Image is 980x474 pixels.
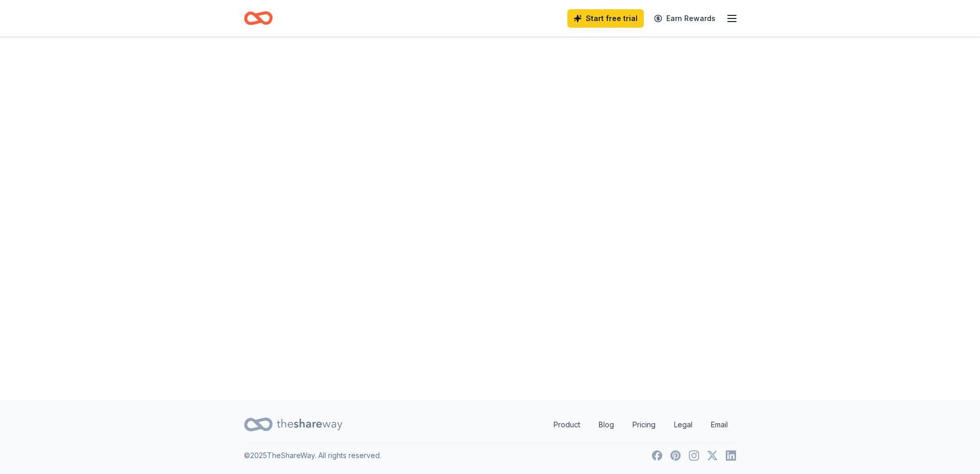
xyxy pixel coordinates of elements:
a: Email [703,414,736,435]
nav: quick links [545,414,736,435]
p: © 2025 TheShareWay. All rights reserved. [244,449,381,462]
a: Legal [666,414,701,435]
a: Earn Rewards [648,9,722,28]
a: Product [545,414,588,435]
a: Blog [590,414,622,435]
a: Start free trial [567,9,644,28]
a: Home [244,6,273,30]
a: Pricing [624,414,664,435]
